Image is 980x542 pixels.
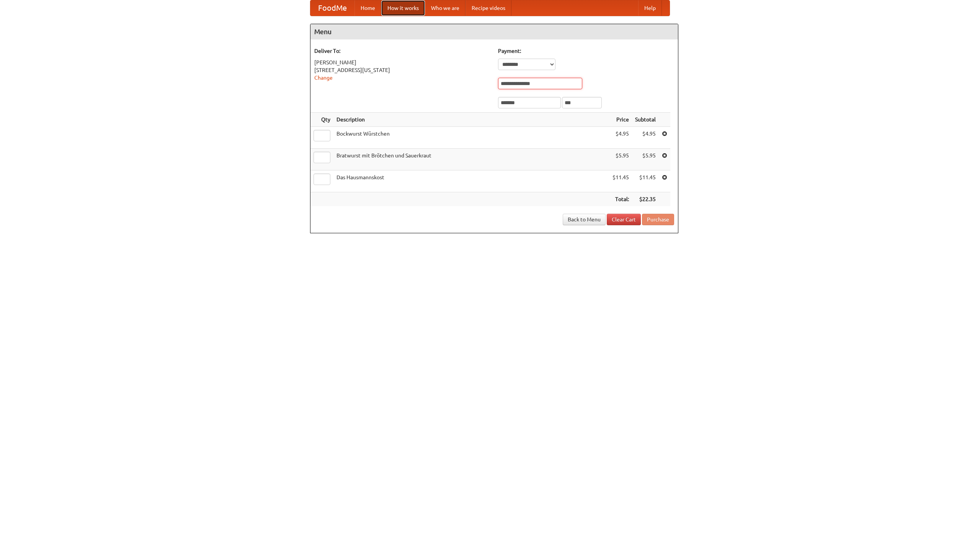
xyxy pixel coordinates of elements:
[333,149,609,170] td: Bratwurst mit Brötchen und Sauerkraut
[632,113,659,127] th: Subtotal
[607,214,641,225] a: Clear Cart
[632,170,659,192] td: $11.45
[609,149,632,170] td: $5.95
[609,113,632,127] th: Price
[425,0,465,16] a: Who we are
[638,0,662,16] a: Help
[563,214,606,225] a: Back to Menu
[314,47,490,55] h5: Deliver To:
[354,0,381,16] a: Home
[333,170,609,192] td: Das Hausmannskost
[314,75,333,81] a: Change
[381,0,425,16] a: How it works
[632,149,659,170] td: $5.95
[609,192,632,206] th: Total:
[609,127,632,149] td: $4.95
[333,127,609,149] td: Bockwurst Würstchen
[314,59,490,66] div: [PERSON_NAME]
[310,113,333,127] th: Qty
[642,214,674,225] button: Purchase
[498,47,674,55] h5: Payment:
[333,113,609,127] th: Description
[632,192,659,206] th: $22.35
[310,0,354,16] a: FoodMe
[609,170,632,192] td: $11.45
[310,24,678,39] h4: Menu
[632,127,659,149] td: $4.95
[465,0,511,16] a: Recipe videos
[314,66,490,74] div: [STREET_ADDRESS][US_STATE]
